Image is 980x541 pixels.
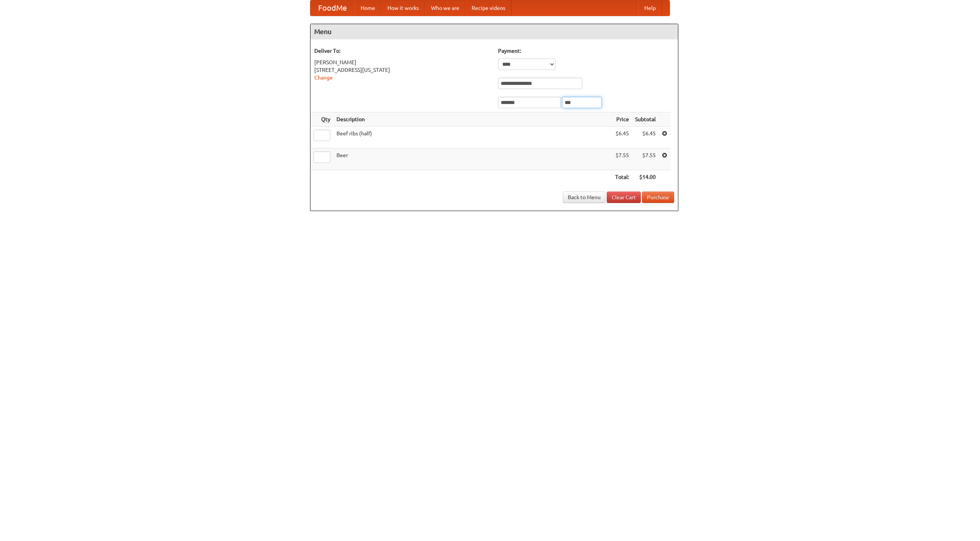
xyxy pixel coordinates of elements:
[612,170,632,184] th: Total:
[314,66,490,74] div: [STREET_ADDRESS][US_STATE]
[333,112,612,127] th: Description
[354,0,381,16] a: Home
[612,112,632,127] th: Price
[310,0,354,16] a: FoodMe
[632,112,659,127] th: Subtotal
[642,192,674,203] button: Purchase
[314,47,490,55] h5: Deliver To:
[310,24,678,39] h4: Menu
[333,127,612,148] td: Beef ribs (half)
[425,0,465,16] a: Who we are
[314,58,490,66] div: [PERSON_NAME]
[563,192,606,203] a: Back to Menu
[314,75,333,81] a: Change
[381,0,425,16] a: How it works
[632,148,659,170] td: $7.55
[632,170,659,184] th: $14.00
[632,127,659,148] td: $6.45
[612,148,632,170] td: $7.55
[498,47,674,55] h5: Payment:
[310,112,333,127] th: Qty
[465,0,511,16] a: Recipe videos
[612,127,632,148] td: $6.45
[638,0,662,16] a: Help
[333,148,612,170] td: Beer
[607,192,641,203] a: Clear Cart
